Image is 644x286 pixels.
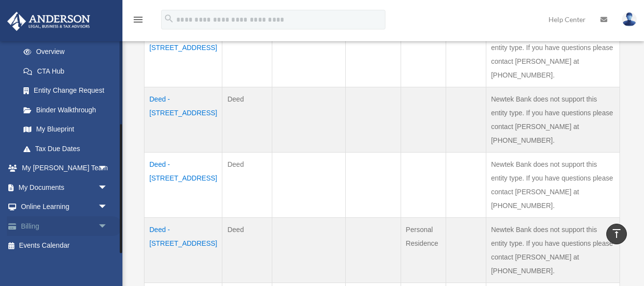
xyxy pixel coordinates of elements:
[222,217,272,283] td: Deed
[4,12,93,31] img: Anderson Advisors Platinum Portal
[144,152,222,217] td: Deed - [STREET_ADDRESS]
[14,100,118,120] a: Binder Walkthrough
[132,14,144,26] i: menu
[401,217,446,283] td: Personal Residence
[98,197,118,217] span: arrow_drop_down
[222,22,272,87] td: Deed
[486,217,620,283] td: Newtek Bank does not support this entity type. If you have questions please contact [PERSON_NAME]...
[144,87,222,152] td: Deed - [STREET_ADDRESS]
[98,158,118,179] span: arrow_drop_down
[98,178,118,198] span: arrow_drop_down
[222,87,272,152] td: Deed
[98,216,118,236] span: arrow_drop_down
[486,152,620,217] td: Newtek Bank does not support this entity type. If you have questions please contact [PERSON_NAME]...
[144,217,222,283] td: Deed - [STREET_ADDRESS]
[7,197,122,217] a: Online Learningarrow_drop_down
[611,228,622,239] i: vertical_align_top
[14,42,113,62] a: Overview
[7,236,122,256] a: Events Calendar
[14,120,118,139] a: My Blueprint
[622,12,637,26] img: User Pic
[222,152,272,217] td: Deed
[7,216,122,236] a: Billingarrow_drop_down
[14,139,118,158] a: Tax Due Dates
[7,178,122,197] a: My Documentsarrow_drop_down
[14,61,118,81] a: CTA Hub
[486,22,620,87] td: Newtek Bank does not support this entity type. If you have questions please contact [PERSON_NAME]...
[14,81,118,101] a: Entity Change Request
[164,13,174,24] i: search
[606,224,627,244] a: vertical_align_top
[144,22,222,87] td: Deed - [STREET_ADDRESS]
[486,87,620,152] td: Newtek Bank does not support this entity type. If you have questions please contact [PERSON_NAME]...
[132,17,144,26] a: menu
[7,158,122,178] a: My [PERSON_NAME] Teamarrow_drop_down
